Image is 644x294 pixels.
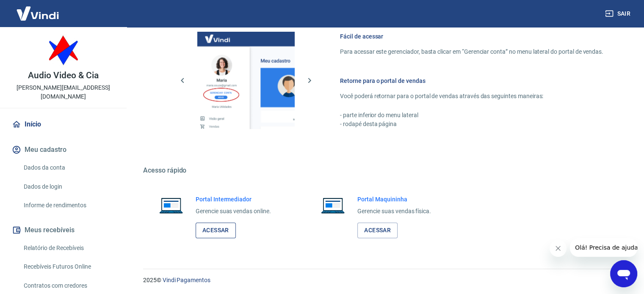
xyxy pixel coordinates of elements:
a: Dados de login [20,178,116,195]
a: Relatório de Recebíveis [20,239,116,257]
p: 2025 © [143,276,624,285]
p: - parte inferior do menu lateral [340,111,603,120]
p: Para acessar este gerenciador, basta clicar em “Gerenciar conta” no menu lateral do portal de ven... [340,47,603,56]
a: Início [10,115,116,134]
span: Olá! Precisa de ajuda? [5,6,71,13]
button: Meu cadastro [10,140,116,159]
p: - rodapé desta página [340,120,603,129]
img: Imagem de um notebook aberto [315,195,351,215]
iframe: Fechar mensagem [550,240,567,257]
button: Meus recebíveis [10,221,116,239]
iframe: Botão para abrir a janela de mensagens [610,260,637,287]
h6: Fácil de acessar [340,32,603,41]
h6: Portal Intermediador [196,195,271,203]
a: Acessar [196,223,236,238]
p: [PERSON_NAME][EMAIL_ADDRESS][DOMAIN_NAME] [7,83,120,101]
img: Vindi [10,0,65,26]
h5: Acesso rápido [143,166,624,175]
a: Informe de rendimentos [20,197,116,214]
a: Dados da conta [20,159,116,176]
p: Gerencie suas vendas online. [196,207,271,216]
img: 781f5b06-a316-4b54-ab84-1b3890fb34ae.jpeg [47,34,80,68]
a: Recebíveis Futuros Online [20,258,116,275]
img: Imagem de um notebook aberto [153,195,189,215]
h6: Portal Maquininha [357,195,431,203]
p: Gerencie suas vendas física. [357,207,431,216]
h6: Retorne para o portal de vendas [340,77,603,85]
a: Acessar [357,223,398,238]
button: Sair [603,6,634,22]
p: Você poderá retornar para o portal de vendas através das seguintes maneiras: [340,92,603,101]
a: Vindi Pagamentos [163,277,210,283]
p: Audio Video & Cia [28,71,98,80]
img: Imagem da dashboard mostrando o botão de gerenciar conta na sidebar no lado esquerdo [197,32,295,129]
iframe: Mensagem da empresa [570,238,637,257]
